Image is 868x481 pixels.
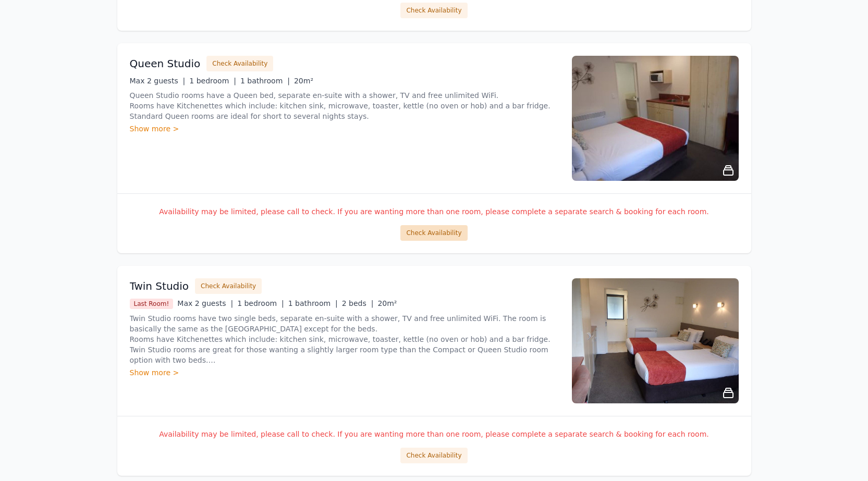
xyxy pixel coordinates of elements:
[130,279,189,293] h3: Twin Studio
[400,3,467,18] button: Check Availability
[130,429,739,439] p: Availability may be limited, please call to check. If you are wanting more than one room, please ...
[400,448,467,463] button: Check Availability
[130,206,739,217] p: Availability may be limited, please call to check. If you are wanting more than one room, please ...
[130,77,186,85] span: Max 2 guests |
[237,299,284,307] span: 1 bedroom |
[294,77,313,85] span: 20m²
[130,299,174,309] span: Last Room!
[206,56,273,71] button: Check Availability
[240,77,290,85] span: 1 bathroom |
[130,313,559,365] p: Twin Studio rooms have two single beds, separate en-suite with a shower, TV and free unlimited Wi...
[130,56,201,71] h3: Queen Studio
[130,367,559,378] div: Show more >
[288,299,338,307] span: 1 bathroom |
[189,77,236,85] span: 1 bedroom |
[342,299,374,307] span: 2 beds |
[130,90,559,121] p: Queen Studio rooms have a Queen bed, separate en-suite with a shower, TV and free unlimited WiFi....
[177,299,233,307] span: Max 2 guests |
[195,278,262,294] button: Check Availability
[130,124,559,134] div: Show more >
[400,225,467,241] button: Check Availability
[377,299,397,307] span: 20m²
